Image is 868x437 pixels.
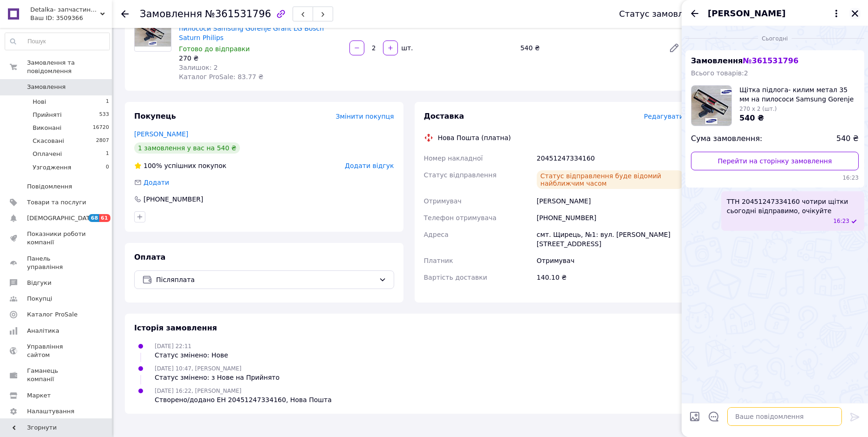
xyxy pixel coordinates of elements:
[89,214,99,222] span: 68
[739,114,764,122] span: 540 ₴
[708,410,720,423] button: Відкрити шаблони відповідей
[336,113,394,120] span: Змінити покупця
[535,209,685,226] div: [PHONE_NUMBER]
[121,9,129,19] div: Повернутися назад
[535,226,685,252] div: смт. Щирець, №1: вул. [PERSON_NAME][STREET_ADDRESS]
[537,170,683,189] div: Статус відправлення буде відомий найближчим часом
[739,106,777,112] span: 270 x 2 (шт.)
[833,217,849,225] span: 16:23 12.09.2025
[144,179,169,186] span: Додати
[758,35,792,43] span: Сьогодні
[27,310,77,319] span: Каталог ProSale
[517,41,661,54] div: 540 ₴
[739,85,859,104] span: Щітка підлога- килим метал 35 мм на пилососи Samsung Gorenje Grant LG Bosch Saturn Philips
[708,7,842,20] button: [PERSON_NAME]
[179,54,342,63] div: 270 ₴
[155,343,191,350] span: [DATE] 22:11
[155,373,280,382] div: Статус змінено: з Нове на Прийнято
[27,295,52,303] span: Покупці
[691,69,748,77] span: Всього товарів: 2
[27,255,86,271] span: Панель управління
[93,124,109,132] span: 16720
[33,98,46,106] span: Нові
[27,83,66,91] span: Замовлення
[179,73,263,81] span: Каталог ProSale: 83.77 ₴
[27,230,86,247] span: Показники роботи компанії
[179,45,250,53] span: Готово до відправки
[424,257,453,264] span: Платник
[96,137,109,145] span: 2807
[691,86,731,126] img: 6736404516_w100_h100_schetka-pol-kover.jpg
[535,150,685,167] div: 20451247334160
[155,388,241,394] span: [DATE] 16:22, [PERSON_NAME]
[5,33,109,50] input: Пошук
[665,39,683,57] a: Редагувати
[27,279,51,287] span: Відгуки
[436,133,513,142] div: Нова Пошта (платна)
[106,150,109,158] span: 1
[849,8,861,19] button: Закрити
[134,161,226,170] div: успішних покупок
[155,365,241,372] span: [DATE] 10:47, [PERSON_NAME]
[99,111,109,119] span: 533
[134,112,176,121] span: Покупець
[836,134,859,144] span: 540 ₴
[691,134,762,144] span: Сума замовлення:
[691,152,859,170] a: Перейти на сторінку замовлення
[345,162,394,169] span: Додати відгук
[106,163,109,172] span: 0
[99,214,110,222] span: 61
[30,14,112,22] div: Ваш ID: 3509366
[535,193,685,209] div: [PERSON_NAME]
[689,8,700,19] button: Назад
[424,197,462,205] span: Отримувач
[156,275,375,285] span: Післяплата
[644,113,683,120] span: Редагувати
[424,231,449,238] span: Адреса
[33,163,71,172] span: Узгодження
[155,395,332,404] div: Створено/додано ЕН 20451247334160, Нова Пошта
[424,274,487,281] span: Вартість доставки
[140,8,202,20] span: Замовлення
[399,43,414,53] div: шт.
[424,112,465,121] span: Доставка
[424,155,483,162] span: Номер накладної
[27,59,112,75] span: Замовлення та повідомлення
[27,343,86,359] span: Управління сайтом
[134,142,240,154] div: 1 замовлення у вас на 540 ₴
[27,198,86,207] span: Товари та послуги
[743,56,798,65] span: № 361531796
[727,197,859,215] span: ТТН 20451247334160 чотири щітки сьогодні відправимо, очікуйте
[135,20,171,47] img: Щітка підлога- килим метал 35 мм на пилососи Samsung Gorenje Grant LG Bosch Saturn Philips
[535,269,685,286] div: 140.10 ₴
[424,214,497,222] span: Телефон отримувача
[535,252,685,269] div: Отримувач
[30,6,100,14] span: Detalka- запчастини і аксесуари для побутової техніки
[424,171,497,179] span: Статус відправлення
[708,7,786,20] span: [PERSON_NAME]
[179,15,324,41] a: Щітка підлога- килим метал 35 мм на пилососи Samsung Gorenje Grant LG Bosch Saturn Philips
[134,253,165,262] span: Оплата
[134,323,217,332] span: Історія замовлення
[33,111,62,119] span: Прийняті
[155,350,228,360] div: Статус змінено: Нове
[33,137,64,145] span: Скасовані
[691,56,799,65] span: Замовлення
[144,162,162,169] span: 100%
[27,391,51,400] span: Маркет
[134,130,188,138] a: [PERSON_NAME]
[205,8,271,20] span: №361531796
[27,327,59,335] span: Аналітика
[179,64,218,71] span: Залишок: 2
[27,407,75,416] span: Налаштування
[33,150,62,158] span: Оплачені
[691,174,859,182] span: 16:23 12.09.2025
[685,34,864,43] div: 12.09.2025
[27,367,86,383] span: Гаманець компанії
[106,98,109,106] span: 1
[33,124,62,132] span: Виконані
[27,214,96,222] span: [DEMOGRAPHIC_DATA]
[143,195,204,204] div: [PHONE_NUMBER]
[27,182,72,191] span: Повідомлення
[619,9,705,19] div: Статус замовлення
